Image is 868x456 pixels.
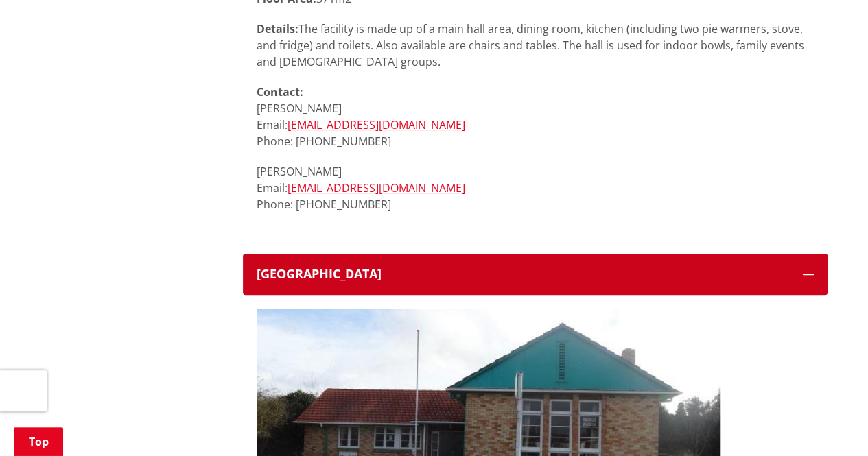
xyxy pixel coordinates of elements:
p: The facility is made up of a main hall area, dining room, kitchen (including two pie warmers, sto... [257,21,814,70]
a: Top [14,427,63,456]
strong: Details: [257,21,298,36]
h3: [GEOGRAPHIC_DATA] [257,267,789,281]
p: [PERSON_NAME] Email: Phone: [PHONE_NUMBER] [257,84,814,149]
a: [EMAIL_ADDRESS][DOMAIN_NAME] [288,117,465,132]
strong: Contact: [257,84,303,99]
a: [EMAIL_ADDRESS][DOMAIN_NAME] [288,180,465,195]
p: [PERSON_NAME] Email: Phone: [PHONE_NUMBER] [257,163,814,213]
button: [GEOGRAPHIC_DATA] [243,254,828,295]
iframe: Messenger Launcher [805,398,854,448]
